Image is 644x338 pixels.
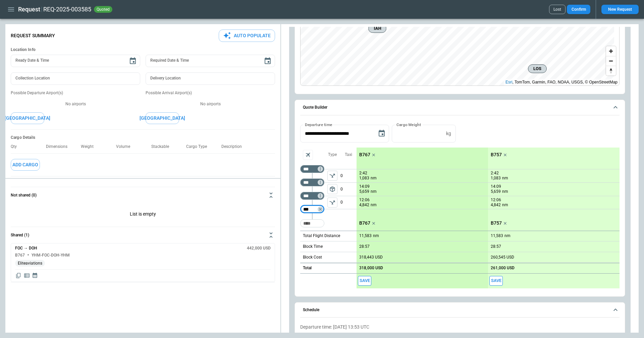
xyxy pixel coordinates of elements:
[43,5,91,13] h2: REQ-2025-003585
[359,171,367,176] p: 2:42
[300,219,324,227] div: Too short
[375,127,388,140] button: Choose date, selected date is Aug 25, 2025
[11,47,275,52] h6: Location Info
[329,186,336,192] span: package_2
[359,198,370,203] p: 12:06
[300,165,324,173] div: Not found
[606,46,616,56] button: Zoom in
[491,233,503,238] p: 11,583
[327,171,337,181] button: left aligned
[491,184,501,189] p: 14:09
[601,5,639,14] button: New Request
[606,66,616,75] button: Reset bearing to north
[18,5,40,13] h1: Request
[358,276,371,286] span: Save this aircraft quote and copy details to clipboard
[219,30,275,42] button: Auto Populate
[11,144,22,149] p: Qty
[491,175,501,181] p: 1,083
[359,202,369,208] p: 4,842
[327,184,337,194] span: Type of sector
[300,192,324,200] div: Not found
[186,144,212,149] p: Cargo Type
[491,202,501,208] p: 4,842
[491,189,501,194] p: 5,659
[359,255,383,260] p: 318,443 USD
[373,233,379,239] p: nm
[505,79,618,86] div: , TomTom, Garmin, FAO, NOAA, USGS, © OpenStreetMap
[261,54,274,68] button: Choose date
[11,90,140,96] p: Possible Departure Airport(s)
[11,243,275,282] div: Not shared (0)
[303,150,313,160] span: Aircraft selection
[303,266,312,270] h6: Total
[359,152,370,158] p: B767
[531,65,544,72] span: LOS
[549,5,566,14] button: Lost
[300,324,620,330] p: Departure time: [DATE] 13:53 UTC
[359,244,370,249] p: 28:57
[303,233,340,239] p: Total Flight Distance
[95,7,111,12] span: quoted
[502,175,508,181] p: nm
[15,253,25,258] h6: B767
[358,276,371,286] button: Save
[300,125,620,288] div: Quote Builder
[11,203,275,227] div: Not shared (0)
[489,276,503,286] span: Save this aircraft quote and copy details to clipboard
[502,189,508,194] p: nm
[11,101,140,107] p: No airports
[303,308,319,312] h6: Schedule
[327,198,337,208] button: left aligned
[491,220,502,226] p: B757
[11,159,40,171] button: Add Cargo
[491,255,514,260] p: 260,545 USD
[23,272,30,279] span: Display detailed quote content
[300,100,620,115] button: Quote Builder
[359,175,369,181] p: 1,083
[81,144,99,149] p: Weight
[359,233,372,238] p: 11,583
[371,175,377,181] p: nm
[396,122,421,127] label: Cargo Weight
[11,112,44,124] button: [GEOGRAPHIC_DATA]
[303,105,327,110] h6: Quote Builder
[32,272,38,279] span: Display quote schedule
[11,227,275,243] button: Shared (1)
[328,152,337,158] p: Type
[359,189,369,194] p: 5,659
[327,198,337,208] span: Type of sector
[489,276,503,286] button: Save
[491,198,501,203] p: 12:06
[146,101,275,107] p: No airports
[146,112,179,124] button: [GEOGRAPHIC_DATA]
[300,205,324,213] div: Not found
[303,244,323,249] p: Block Time
[357,148,620,288] div: scrollable content
[491,266,515,271] p: 261,000 USD
[345,152,352,158] p: Taxi
[371,202,377,208] p: nm
[300,302,620,318] button: Schedule
[371,25,383,32] span: IAH
[371,189,377,194] p: nm
[247,246,271,250] h6: 442,000 USD
[504,233,511,239] p: nm
[491,244,501,249] p: 28:57
[502,202,508,208] p: nm
[491,152,502,158] p: B757
[221,144,247,149] p: Description
[11,203,275,227] p: List is empty
[32,253,70,258] h6: YHM-FOC-DOH-YHM
[11,135,275,140] h6: Cargo Details
[11,187,275,203] button: Not shared (0)
[11,233,29,237] h6: Shared (1)
[46,144,73,149] p: Dimensions
[15,261,45,266] span: Eliteaviations
[606,56,616,66] button: Zoom out
[340,196,357,209] p: 0
[446,131,451,136] p: kg
[11,193,37,198] h6: Not shared (0)
[505,80,513,84] a: Esri
[11,33,55,39] p: Request Summary
[303,255,322,260] p: Block Cost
